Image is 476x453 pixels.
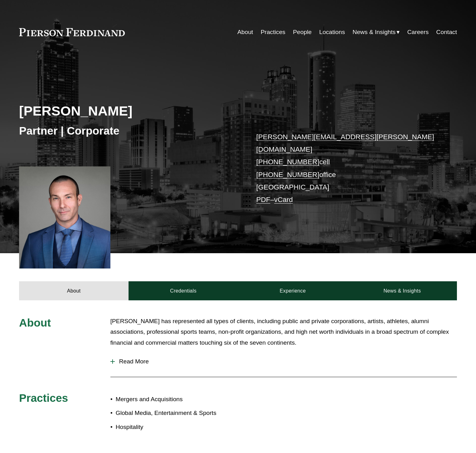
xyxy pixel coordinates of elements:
a: folder dropdown [352,26,400,38]
p: Hospitality [116,422,238,433]
h3: Partner | Corporate [19,124,238,138]
p: Global Media, Entertainment & Sports [116,408,238,419]
a: Credentials [129,281,238,300]
span: Practices [19,392,68,404]
a: People [293,26,312,38]
a: PDF [256,196,270,204]
span: About [19,317,51,329]
a: [PHONE_NUMBER] [256,158,319,166]
p: Mergers and Acquisitions [116,394,238,405]
span: News & Insights [352,27,396,38]
a: Practices [261,26,286,38]
a: vCard [274,196,293,204]
a: Locations [319,26,345,38]
h2: [PERSON_NAME] [19,103,238,119]
a: About [19,281,129,300]
span: Read More [115,358,457,365]
a: Experience [238,281,347,300]
p: [PERSON_NAME] has represented all types of clients, including public and private corporations, ar... [110,316,457,348]
a: [PHONE_NUMBER] [256,171,319,179]
a: Careers [407,26,428,38]
button: Read More [110,353,457,370]
a: News & Insights [347,281,457,300]
a: [PERSON_NAME][EMAIL_ADDRESS][PERSON_NAME][DOMAIN_NAME] [256,133,434,153]
p: cell office [GEOGRAPHIC_DATA] – [256,131,438,206]
a: Contact [436,26,457,38]
a: About [237,26,253,38]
